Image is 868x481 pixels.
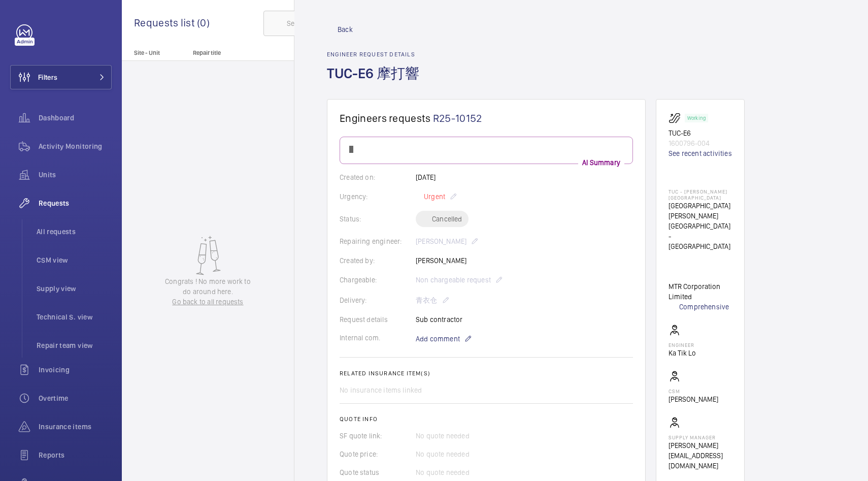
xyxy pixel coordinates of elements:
p: Ka Tik Lo [669,348,696,358]
span: Add comment [416,334,460,344]
a: Comprehensive [669,302,732,312]
span: Units [39,170,112,180]
p: [GEOGRAPHIC_DATA] [PERSON_NAME][GEOGRAPHIC_DATA] [669,201,732,231]
h2: Engineer request details [327,51,425,58]
p: TUC-E6 [669,128,732,138]
span: Repair team view [37,340,112,350]
span: Requests list [134,16,197,29]
button: Filters [10,65,112,89]
p: TUC - [PERSON_NAME][GEOGRAPHIC_DATA] [669,188,732,201]
p: Repair title [193,49,260,56]
p: 1600796-004 [669,138,732,148]
span: Insurance items [39,422,112,432]
a: See recent activities [669,148,732,158]
span: Engineers requests [340,112,431,124]
p: CSM [669,388,718,394]
p: Engineer [669,342,696,348]
a: Go back to all requests [160,297,256,307]
img: escalator.svg [669,112,685,124]
p: Working [687,116,706,120]
span: Overtime [39,393,112,403]
p: Supply manager [669,434,732,440]
span: Invoicing [39,365,112,375]
h2: Quote info [340,415,633,423]
span: CSM view [37,255,112,265]
span: All requests [37,227,112,237]
span: Dashboard [39,113,112,123]
p: [PERSON_NAME][EMAIL_ADDRESS][DOMAIN_NAME] [669,440,732,471]
p: Congrats ! No more work to do around here. [160,276,256,297]
span: Activity Monitoring [39,141,112,151]
h2: Related insurance item(s) [340,370,633,377]
span: Technical S. view [37,312,112,322]
input: Search by request or quote number [263,11,427,36]
p: MTR Corporation Limited [669,281,732,302]
p: Site - Unit [122,49,189,56]
span: Supply view [37,283,112,294]
span: Reports [39,450,112,460]
span: R25-10152 [433,112,498,124]
p: - [GEOGRAPHIC_DATA] [669,231,732,251]
p: AI Summary [578,157,624,168]
h1: TUC-E6 摩打響 [327,64,425,99]
span: Filters [38,72,57,82]
span: Requests [39,198,112,208]
p: [PERSON_NAME] [669,394,718,404]
span: Back [338,24,353,35]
